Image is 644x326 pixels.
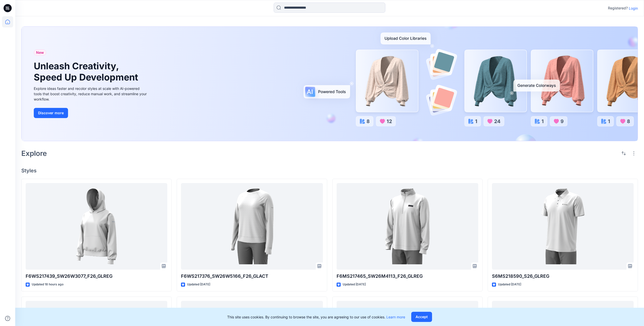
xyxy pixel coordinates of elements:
[34,108,148,118] a: Discover more
[492,183,634,270] a: S6MS218590_S26_GLREG
[386,315,405,319] a: Learn more
[187,282,210,287] p: Updated [DATE]
[498,282,521,287] p: Updated [DATE]
[21,149,47,157] h2: Explore
[34,86,148,102] div: Explore ideas faster and recolor styles at scale with AI-powered tools that boost creativity, red...
[36,50,44,56] span: New
[343,282,366,287] p: Updated [DATE]
[181,183,323,270] a: F6WS217376_SW26W5166_F26_GLACT
[34,108,68,118] button: Discover more
[32,282,63,287] p: Updated 18 hours ago
[629,6,638,11] p: Login
[26,183,167,270] a: F6WS217439_SW26W3077_F26_GLREG
[21,168,638,174] h4: Styles
[411,312,432,322] button: Accept
[34,61,140,83] h1: Unleash Creativity, Speed Up Development
[608,5,628,11] p: Registered?
[337,273,478,280] p: F6MS217465_SW26M4113_F26_GLREG
[492,273,634,280] p: S6MS218590_S26_GLREG
[337,183,478,270] a: F6MS217465_SW26M4113_F26_GLREG
[26,273,167,280] p: F6WS217439_SW26W3077_F26_GLREG
[227,314,405,320] p: This site uses cookies. By continuing to browse the site, you are agreeing to our use of cookies.
[181,273,323,280] p: F6WS217376_SW26W5166_F26_GLACT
